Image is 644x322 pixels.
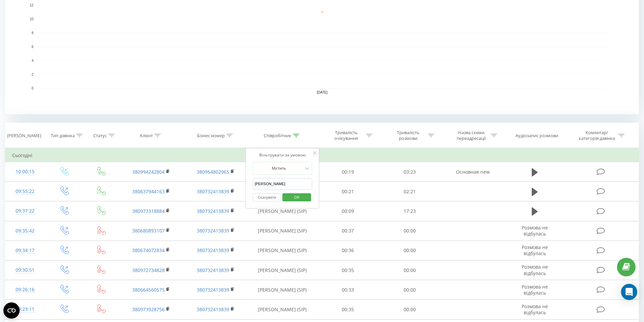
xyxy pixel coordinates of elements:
[317,221,379,241] td: 00:37
[379,280,441,300] td: 00:00
[522,283,548,296] span: Розмова не відбулась
[282,193,311,202] button: OK
[7,133,41,139] div: [PERSON_NAME]
[31,31,33,35] text: 8
[132,188,165,195] a: 380637944163
[30,17,34,21] text: 10
[248,300,317,319] td: [PERSON_NAME] (SIP)
[317,182,379,201] td: 00:21
[379,221,441,241] td: 00:00
[132,247,165,253] a: 380674072834
[12,244,38,257] div: 09:34:17
[317,162,379,182] td: 00:19
[12,185,38,198] div: 09:55:22
[12,165,38,178] div: 10:00:15
[577,130,617,141] div: Коментар/категорія дзвінка
[197,169,229,175] a: 380954802965
[197,267,229,273] a: 380732413839
[317,261,379,280] td: 00:35
[379,201,441,221] td: 17:23
[132,227,165,234] a: 380680893107
[264,133,291,139] div: Співробітник
[522,224,548,237] span: Розмова не відбулась
[197,227,229,234] a: 380732413839
[132,287,165,293] a: 380664560575
[197,287,229,293] a: 380732413839
[197,208,229,214] a: 380732413839
[453,130,489,141] div: Назва схеми переадресації
[31,59,33,63] text: 4
[93,133,107,139] div: Статус
[253,152,312,158] div: Фільтрувати за умовою
[379,182,441,201] td: 02:21
[522,244,548,256] span: Розмова не відбулась
[379,300,441,319] td: 00:00
[317,300,379,319] td: 00:35
[3,302,20,319] button: Open CMP widget
[248,221,317,241] td: [PERSON_NAME] (SIP)
[516,133,558,139] div: Аудіозапис розмови
[132,208,165,214] a: 380973318884
[248,201,317,221] td: [PERSON_NAME] (SIP)
[621,284,637,300] div: Open Intercom Messenger
[132,169,165,175] a: 380994242804
[379,261,441,280] td: 00:00
[253,178,312,190] input: Введіть значення
[522,303,548,316] span: Розмова не відбулась
[248,280,317,300] td: [PERSON_NAME] (SIP)
[390,130,426,141] div: Тривалість розмови
[31,86,33,90] text: 0
[51,133,75,139] div: Тип дзвінка
[287,192,306,202] span: OK
[248,261,317,280] td: [PERSON_NAME] (SIP)
[132,267,165,273] a: 380972734828
[248,241,317,260] td: [PERSON_NAME] (SIP)
[197,306,229,313] a: 380732413839
[12,204,38,218] div: 09:37:22
[132,306,165,313] a: 380973928756
[379,162,441,182] td: 03:23
[317,241,379,260] td: 00:36
[317,91,328,94] text: [DATE]
[30,3,34,7] text: 12
[197,247,229,253] a: 380732413839
[328,130,364,141] div: Тривалість очікування
[140,133,153,139] div: Клієнт
[522,264,548,276] span: Розмова не відбулась
[317,280,379,300] td: 00:33
[379,241,441,260] td: 00:00
[253,193,281,202] button: Скасувати
[317,201,379,221] td: 00:09
[197,133,225,139] div: Бізнес номер
[12,224,38,238] div: 09:35:42
[31,45,33,49] text: 6
[12,264,38,277] div: 09:30:51
[12,303,38,316] div: 09:23:11
[440,162,505,182] td: Основная new
[31,73,33,76] text: 2
[5,149,639,162] td: Сьогодні
[12,283,38,296] div: 09:26:16
[197,188,229,195] a: 380732413839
